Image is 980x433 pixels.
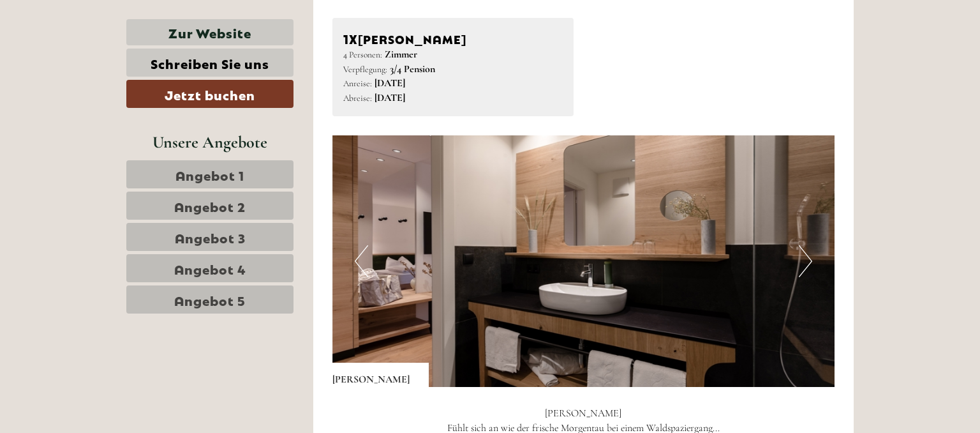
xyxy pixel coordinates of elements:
[228,10,274,31] div: [DATE]
[175,228,246,246] span: Angebot 3
[413,331,503,359] button: Senden
[355,245,368,277] button: Previous
[174,197,246,215] span: Angebot 2
[343,78,372,89] small: Anreise:
[343,29,563,47] div: [PERSON_NAME]
[19,62,181,71] small: 16:14
[799,245,812,277] button: Next
[332,363,429,387] div: [PERSON_NAME]
[343,49,382,60] small: 4 Personen:
[175,165,244,183] span: Angebot 1
[126,49,293,77] a: Schreiben Sie uns
[19,37,181,47] div: [GEOGRAPHIC_DATA]
[375,77,405,89] b: [DATE]
[390,63,435,75] b: 3/4 Pension
[343,29,358,47] b: 1x
[126,19,293,45] a: Zur Website
[126,130,293,154] div: Unsere Angebote
[343,93,372,103] small: Abreise:
[385,48,417,61] b: Zimmer
[126,80,293,108] a: Jetzt buchen
[343,64,387,75] small: Verpflegung:
[10,34,188,73] div: Guten Tag, wie können wir Ihnen helfen?
[174,291,246,308] span: Angebot 5
[332,135,835,387] img: image
[174,259,246,277] span: Angebot 4
[375,91,405,104] b: [DATE]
